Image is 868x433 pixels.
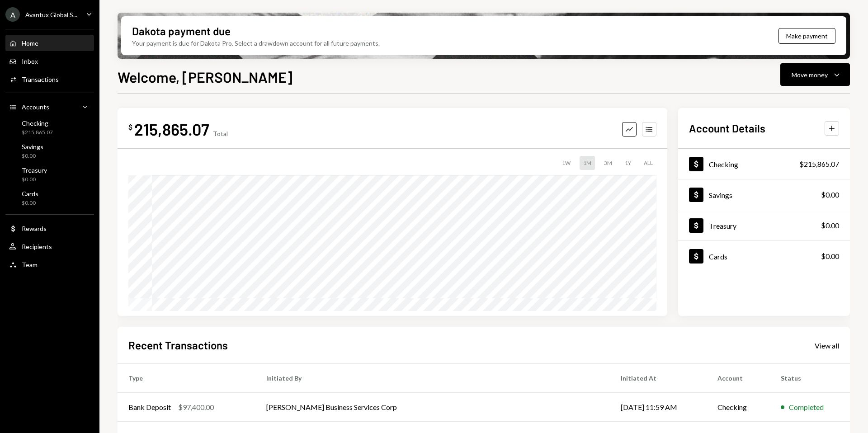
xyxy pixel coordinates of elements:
[25,11,77,19] div: Avantux Global S...
[640,156,656,170] div: ALL
[821,220,839,231] div: $0.00
[128,338,228,353] h2: Recent Transactions
[22,152,43,160] div: $0.00
[22,199,38,207] div: $0.00
[707,364,770,393] th: Account
[22,57,38,65] div: Inbox
[5,35,94,51] a: Home
[789,402,824,413] div: Completed
[128,122,132,132] div: $
[778,28,835,44] button: Make payment
[709,160,738,169] div: Checking
[821,189,839,200] div: $0.00
[780,63,850,86] button: Move money
[678,149,850,179] a: Checking$215,865.07
[610,393,707,422] td: [DATE] 11:59 AM
[678,210,850,240] a: Treasury$0.00
[22,190,38,198] div: Cards
[22,129,53,136] div: $215,865.07
[792,70,828,80] div: Move money
[5,7,20,22] div: A
[689,121,765,136] h2: Account Details
[132,38,380,48] div: Your payment is due for Dakota Pro. Select a drawdown account for all future payments.
[5,238,94,254] a: Recipients
[709,191,732,199] div: Savings
[128,402,171,413] div: Bank Deposit
[600,156,616,170] div: 3M
[132,24,231,38] div: Dakota payment due
[678,241,850,271] a: Cards$0.00
[5,187,94,209] a: Cards$0.00
[580,156,595,170] div: 1M
[5,220,94,236] a: Rewards
[22,243,52,250] div: Recipients
[5,53,94,69] a: Inbox
[134,119,209,139] div: 215,865.07
[678,179,850,210] a: Savings$0.00
[22,176,47,184] div: $0.00
[5,164,94,185] a: Treasury$0.00
[22,261,38,268] div: Team
[22,143,43,151] div: Savings
[821,251,839,262] div: $0.00
[770,364,850,393] th: Status
[709,252,727,261] div: Cards
[5,71,94,87] a: Transactions
[5,140,94,162] a: Savings$0.00
[118,68,292,86] h1: Welcome, [PERSON_NAME]
[5,99,94,115] a: Accounts
[22,39,38,47] div: Home
[178,402,214,413] div: $97,400.00
[799,159,839,169] div: $215,865.07
[255,364,610,393] th: Initiated By
[22,225,47,232] div: Rewards
[610,364,707,393] th: Initiated At
[22,166,47,174] div: Treasury
[22,119,53,127] div: Checking
[707,393,770,422] td: Checking
[255,393,610,422] td: [PERSON_NAME] Business Services Corp
[22,103,49,111] div: Accounts
[558,156,574,170] div: 1W
[5,117,94,138] a: Checking$215,865.07
[815,341,839,350] div: View all
[22,75,59,83] div: Transactions
[709,221,736,230] div: Treasury
[213,130,228,137] div: Total
[118,364,255,393] th: Type
[621,156,635,170] div: 1Y
[5,256,94,273] a: Team
[815,340,839,350] a: View all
